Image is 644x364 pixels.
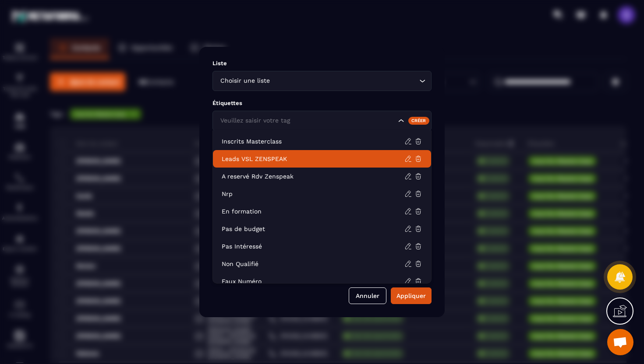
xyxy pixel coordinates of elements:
p: Pas Intéressé [222,242,404,251]
p: En formation [222,207,404,216]
div: Search for option [212,71,432,91]
p: Étiquettes [212,100,432,106]
p: A reservé Rdv Zenspeak [222,172,404,181]
p: Liste [212,60,432,66]
p: Inscrits Masterclass [222,137,404,146]
div: Créer [408,117,430,125]
p: Non Qualifié [222,259,404,268]
p: Faux Numéro [222,277,404,286]
button: Appliquer [391,287,432,304]
p: Nrp [222,189,404,198]
button: Annuler [349,287,386,304]
div: Ouvrir le chat [607,329,633,355]
span: Choisir une liste [218,76,272,86]
div: Search for option [212,111,432,131]
p: Pas de budget [222,224,404,233]
p: Leads VSL ZENSPEAK [222,154,404,163]
input: Search for option [218,116,396,126]
input: Search for option [272,76,417,86]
